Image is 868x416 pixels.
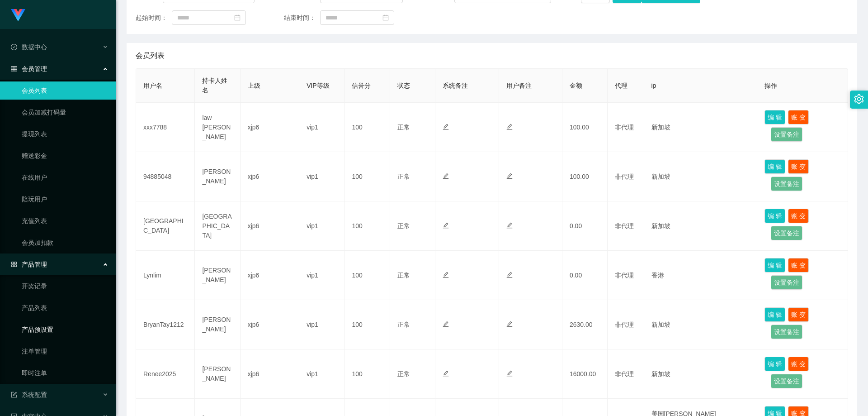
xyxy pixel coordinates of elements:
i: 图标: edit [443,173,449,179]
span: 正常 [397,124,410,131]
td: 新加坡 [644,349,758,399]
span: 非代理 [615,124,634,131]
td: xxx7788 [136,103,195,152]
td: vip1 [299,103,344,152]
a: 注单管理 [22,342,108,360]
span: 正常 [397,321,410,328]
span: 正常 [397,173,410,180]
span: 产品管理 [11,261,47,268]
a: 提现列表 [22,125,108,143]
td: [GEOGRAPHIC_DATA] [136,201,195,251]
td: [PERSON_NAME] [195,251,240,300]
button: 设置备注 [771,325,802,339]
span: VIP等级 [307,82,330,89]
button: 账 变 [788,159,809,174]
td: vip1 [299,201,344,251]
td: 100 [344,103,390,152]
button: 编 辑 [764,209,785,223]
button: 账 变 [788,110,809,124]
td: 100 [344,201,390,251]
i: 图标: table [11,66,17,72]
td: 100 [344,251,390,300]
span: 正常 [397,222,410,230]
button: 编 辑 [764,159,785,174]
span: 操作 [764,82,777,89]
button: 设置备注 [771,127,802,142]
td: 0.00 [562,251,608,300]
td: 2630.00 [562,300,608,349]
button: 编 辑 [764,110,785,124]
span: 非代理 [615,272,634,279]
i: 图标: edit [506,124,513,130]
td: xjp6 [241,251,299,300]
span: 非代理 [615,370,634,378]
td: xjp6 [241,103,299,152]
td: [PERSON_NAME] [195,152,240,201]
button: 编 辑 [764,258,785,273]
button: 账 变 [788,357,809,371]
td: 100.00 [562,103,608,152]
td: 16000.00 [562,349,608,399]
i: 图标: edit [506,173,513,179]
td: BryanTay1212 [136,300,195,349]
span: 正常 [397,370,410,378]
span: 非代理 [615,321,634,328]
td: 94885048 [136,152,195,201]
img: logo.9652507e.png [11,9,25,22]
i: 图标: form [11,392,17,398]
a: 开奖记录 [22,277,108,295]
td: vip1 [299,251,344,300]
i: 图标: edit [443,321,449,327]
td: 新加坡 [644,300,758,349]
i: 图标: setting [854,94,864,104]
span: 金额 [570,82,582,89]
a: 赠送彩金 [22,147,108,165]
td: vip1 [299,152,344,201]
button: 设置备注 [771,226,802,240]
a: 在线用户 [22,168,108,186]
td: xjp6 [241,201,299,251]
td: 新加坡 [644,103,758,152]
span: 用户备注 [506,82,532,89]
span: 非代理 [615,173,634,180]
td: [PERSON_NAME] [195,300,240,349]
span: 会员管理 [11,65,47,72]
span: 正常 [397,272,410,279]
button: 编 辑 [764,307,785,322]
td: [GEOGRAPHIC_DATA] [195,201,240,251]
a: 即时注单 [22,364,108,382]
td: 100 [344,300,390,349]
i: 图标: check-circle-o [11,44,17,50]
button: 设置备注 [771,275,802,290]
td: 100 [344,349,390,399]
a: 产品预设置 [22,320,108,339]
a: 会员列表 [22,81,108,100]
i: 图标: edit [443,222,449,229]
td: vip1 [299,349,344,399]
span: 上级 [248,82,260,89]
a: 充值列表 [22,212,108,230]
button: 设置备注 [771,374,802,388]
td: Lynlim [136,251,195,300]
span: 代理 [615,82,627,89]
span: 会员列表 [136,50,165,61]
td: 新加坡 [644,152,758,201]
a: 产品列表 [22,299,108,317]
i: 图标: edit [443,272,449,278]
i: 图标: edit [443,370,449,377]
span: 系统配置 [11,391,47,398]
i: 图标: edit [506,272,513,278]
a: 会员加扣款 [22,234,108,252]
td: 香港 [644,251,758,300]
span: 持卡人姓名 [202,77,227,94]
button: 设置备注 [771,177,802,191]
i: 图标: appstore-o [11,261,17,268]
button: 编 辑 [764,357,785,371]
span: 用户名 [143,82,162,89]
td: xjp6 [241,349,299,399]
button: 账 变 [788,209,809,223]
td: 0.00 [562,201,608,251]
td: 新加坡 [644,201,758,251]
span: 起始时间： [136,13,172,23]
i: 图标: edit [506,222,513,229]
